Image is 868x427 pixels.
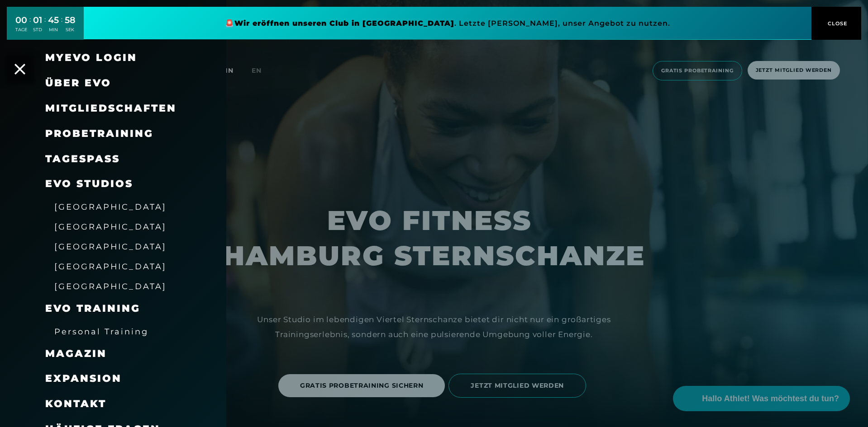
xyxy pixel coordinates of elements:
[33,27,42,33] div: STD
[65,14,76,27] div: 58
[48,27,59,33] div: MIN
[811,7,861,40] button: CLOSE
[15,14,27,27] div: 00
[33,14,42,27] div: 01
[61,14,62,38] div: :
[15,27,27,33] div: TAGE
[65,27,76,33] div: SEK
[825,19,848,28] span: CLOSE
[29,14,31,38] div: :
[48,14,59,27] div: 45
[44,14,46,38] div: :
[45,52,137,64] a: MyEVO Login
[45,77,111,89] span: Über EVO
